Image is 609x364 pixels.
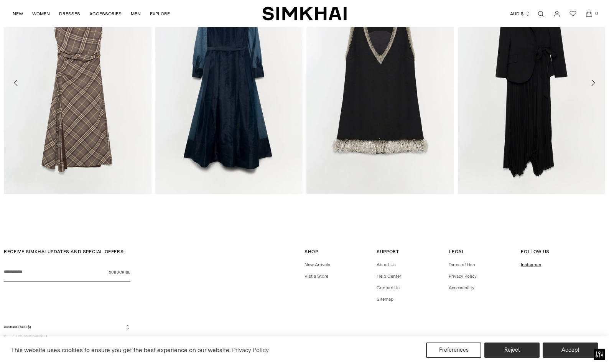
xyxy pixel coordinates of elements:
a: ACCESSORIES [89,5,122,22]
a: Help Center [377,273,401,279]
a: Open cart modal [581,6,597,21]
a: WOMEN [32,5,50,22]
a: Vist a Store [304,273,328,279]
span: This website uses cookies to ensure you get the best experience on our website. [11,346,231,354]
span: Legal [449,249,464,254]
a: Contact Us [377,285,400,290]
span: Follow Us [521,249,549,254]
a: Go to the account page [549,6,565,21]
span: Support [377,249,399,254]
a: Terms of Use [449,262,475,267]
a: Sitemap [377,296,393,302]
a: Privacy Policy [449,273,477,279]
a: MEN [131,5,141,22]
p: Copyright © 2025, . [4,334,130,340]
button: Preferences [426,343,481,358]
button: Move to previous carousel slide [8,74,25,91]
a: NEW [13,5,23,22]
button: Move to next carousel slide [584,74,601,91]
a: Open search modal [533,6,548,21]
span: RECEIVE SIMKHAI UPDATES AND SPECIAL OFFERS: [4,249,125,254]
a: DRESSES [59,5,80,22]
a: SIMKHAI [262,6,347,21]
span: 0 [593,10,600,17]
a: About Us [377,262,396,267]
button: AUD $ [510,5,530,22]
span: Shop [304,249,318,254]
a: New Arrivals [304,262,330,267]
a: Accessibility [449,285,474,290]
a: EXPLORE [150,5,170,22]
button: Accept [543,343,598,358]
a: Wishlist [565,6,581,21]
a: SIMKHAI [33,335,47,339]
a: Privacy Policy (opens in a new tab) [231,344,270,356]
a: Instagram [521,262,541,267]
button: Reject [484,343,540,358]
button: Subscribe [109,263,130,282]
button: Australia (AUD $) [4,324,130,330]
